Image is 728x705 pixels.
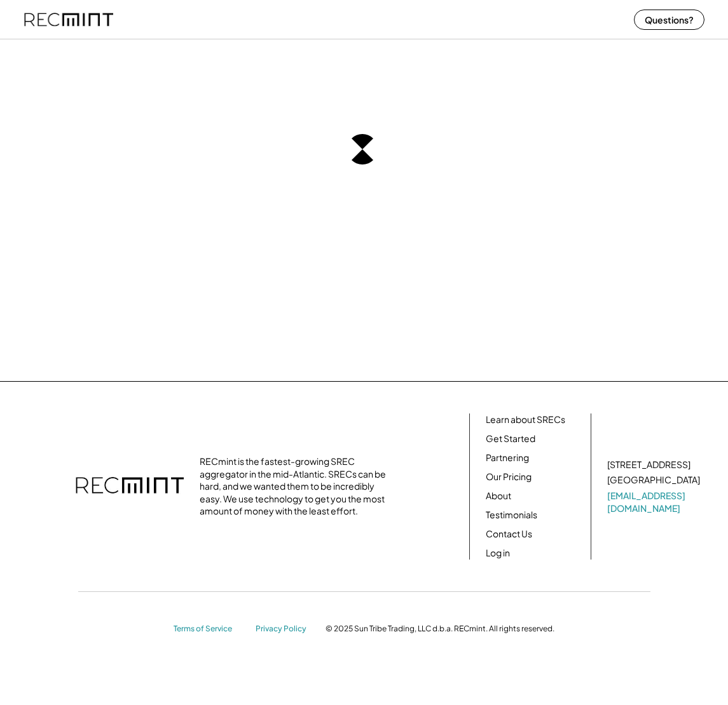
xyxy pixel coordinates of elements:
[607,474,700,487] div: [GEOGRAPHIC_DATA]
[486,471,532,483] a: Our Pricing
[486,413,565,426] a: Learn about SRECs
[607,459,690,471] div: [STREET_ADDRESS]
[634,10,704,30] button: Questions?
[486,452,529,464] a: Partnering
[486,490,511,502] a: About
[486,528,532,540] a: Contact Us
[200,455,390,518] div: RECmint is the fastest-growing SREC aggregator in the mid-Atlantic. SRECs can be hard, and we wan...
[486,547,510,560] a: Log in
[486,433,535,445] a: Get Started
[256,624,313,634] a: Privacy Policy
[174,624,244,634] a: Terms of Service
[76,464,184,509] img: recmint-logotype%403x.png
[607,490,703,514] a: [EMAIL_ADDRESS][DOMAIN_NAME]
[24,3,113,36] img: recmint-logotype%403x%20%281%29.jpeg
[486,509,537,521] a: Testimonials
[326,624,554,634] div: © 2025 Sun Tribe Trading, LLC d.b.a. RECmint. All rights reserved.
